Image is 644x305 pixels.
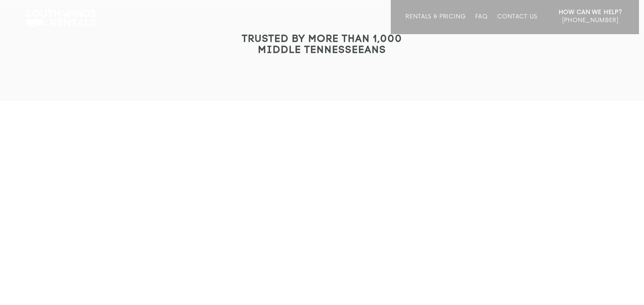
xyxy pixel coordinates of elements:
[22,8,100,29] img: Southwinds Rentals Logo
[406,13,466,34] a: Rentals & Pricing
[559,8,622,29] a: How Can We Help? [PHONE_NUMBER]
[559,9,622,16] strong: How Can We Help?
[497,13,537,34] a: Contact Us
[475,13,488,34] a: FAQ
[562,17,619,24] span: [PHONE_NUMBER]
